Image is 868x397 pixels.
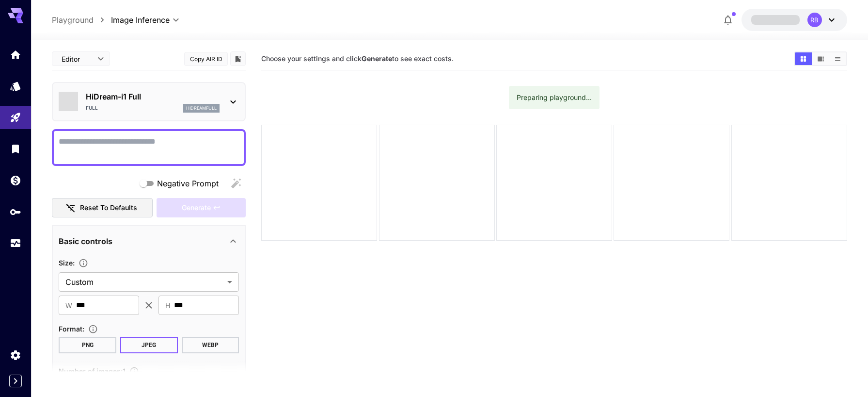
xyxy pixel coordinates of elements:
div: API Keys [10,206,21,218]
span: Size : [59,259,75,267]
p: Full [86,104,98,112]
button: Add to library [234,53,242,65]
button: Choose the file format for the output image. [84,324,102,334]
div: Preparing playground... [517,89,592,106]
button: Show images in grid view [795,52,812,65]
b: Generate [362,54,392,63]
div: Basic controls [59,230,239,253]
button: WEBP [182,337,239,353]
span: Editor [62,54,92,64]
div: Show images in grid viewShow images in video viewShow images in list view [794,51,847,66]
button: Adjust the dimensions of the generated image by specifying its width and height in pixels, or sel... [75,258,92,268]
p: hidreamfull [186,105,217,112]
div: Playground [10,112,21,124]
p: HiDream-i1 Full [86,91,220,102]
button: RB [742,9,847,31]
span: Custom [65,276,223,288]
nav: breadcrumb [52,14,111,26]
div: Settings [10,349,21,361]
button: JPEG [120,337,178,353]
div: Usage [10,237,21,249]
button: Show images in list view [829,52,846,65]
span: Format : [59,325,84,333]
button: Reset to defaults [52,198,153,218]
button: Copy AIR ID [184,52,228,66]
div: Models [10,80,21,92]
button: PNG [59,337,116,353]
div: RB [807,13,822,27]
div: Wallet [10,174,21,186]
button: Show images in video view [812,52,829,65]
div: HiDream-i1 FullFullhidreamfull [59,87,239,116]
a: Playground [52,14,94,26]
span: Choose your settings and click to see exact costs. [261,54,454,63]
span: Image Inference [111,14,170,26]
div: Home [10,49,21,61]
span: H [165,300,170,311]
div: Library [10,143,21,155]
span: Negative Prompt [157,178,219,189]
span: W [65,300,72,311]
p: Basic controls [59,235,112,247]
button: Expand sidebar [9,375,22,387]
